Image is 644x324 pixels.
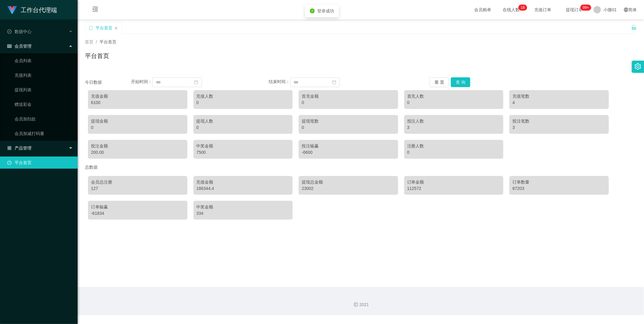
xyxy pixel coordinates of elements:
[302,124,395,131] div: 0
[85,162,637,173] div: 总数据
[15,84,73,96] a: 提现列表
[7,6,17,15] img: logo.9652507e.png
[407,93,501,100] div: 首充人数
[85,0,106,20] i: 图标： menu-fold
[407,100,501,106] div: 0
[15,29,32,34] font: 数据中心
[407,149,501,156] div: 0
[302,100,395,106] div: 0
[7,44,12,48] i: 图标： table
[15,55,73,67] a: 会员列表
[15,44,32,49] font: 会员管理
[91,143,184,149] div: 投注金额
[407,179,501,185] div: 订单金额
[131,79,152,84] span: 开始时间：
[96,39,97,44] span: /
[91,210,184,217] div: -61834
[407,118,501,124] div: 投注人数
[518,5,527,11] sup: 18
[96,22,112,34] div: 平台首页
[91,100,184,106] div: 6100
[91,204,184,210] div: 订单输赢
[521,5,523,11] p: 1
[21,0,57,20] h1: 工作台代理端
[407,185,501,192] div: 112572
[628,7,637,12] font: 简体
[15,127,73,140] a: 会员加减打码量
[15,113,73,125] a: 会员加扣款
[7,7,57,12] a: 工作台代理端
[302,185,395,192] div: 23002
[15,146,32,150] font: 产品管理
[512,100,606,106] div: 4
[85,79,131,86] div: 今日数据
[196,93,290,100] div: 充值人数
[91,118,184,124] div: 提现金额
[196,118,290,124] div: 提现人数
[317,8,334,13] span: 登录成功
[430,77,449,87] button: 重 置
[302,93,395,100] div: 首充金额
[302,179,395,185] div: 提现总金额
[91,149,184,156] div: 200.00
[302,118,395,124] div: 提现笔数
[359,302,369,307] font: 2021
[407,143,501,149] div: 注册人数
[196,179,290,185] div: 充值金额
[85,51,109,60] h1: 平台首页
[566,7,583,12] font: 提现订单
[196,185,290,192] div: 186344.4
[196,100,290,106] div: 0
[7,157,73,169] a: 图标： 仪表板平台首页
[407,124,501,131] div: 3
[85,39,93,44] span: 首页
[302,149,395,156] div: -6600
[15,98,73,110] a: 赠送彩金
[512,118,606,124] div: 投注笔数
[624,8,628,12] i: 图标： global
[91,185,184,192] div: 127
[196,204,290,210] div: 中奖金额
[196,143,290,149] div: 中奖金额
[332,80,336,84] i: 图标： 日历
[523,5,525,11] p: 8
[196,124,290,131] div: 0
[580,5,591,11] sup: 964
[512,124,606,131] div: 3
[7,146,12,150] i: 图标： AppStore-O
[512,179,606,185] div: 订单数量
[91,124,184,131] div: 0
[269,79,290,84] span: 结束时间：
[302,143,395,149] div: 投注输赢
[89,26,93,30] i: 图标： 同步
[534,7,551,12] font: 充值订单
[451,77,470,87] button: 查 询
[631,25,637,30] i: 图标： 解锁
[99,39,116,44] span: 平台首页
[196,149,290,156] div: 7500
[114,26,118,30] i: 图标： 关闭
[15,69,73,81] a: 充值列表
[512,185,606,192] div: 87203
[354,302,358,307] i: 图标： 版权所有
[91,179,184,185] div: 会员总注册
[635,63,641,70] i: 图标： 设置
[194,80,198,84] i: 图标： 日历
[310,8,315,13] i: 图标：check-circle
[7,29,12,34] i: 图标： check-circle-o
[196,210,290,217] div: 334
[512,93,606,100] div: 充值笔数
[503,7,520,12] font: 在线人数
[91,93,184,100] div: 充值金额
